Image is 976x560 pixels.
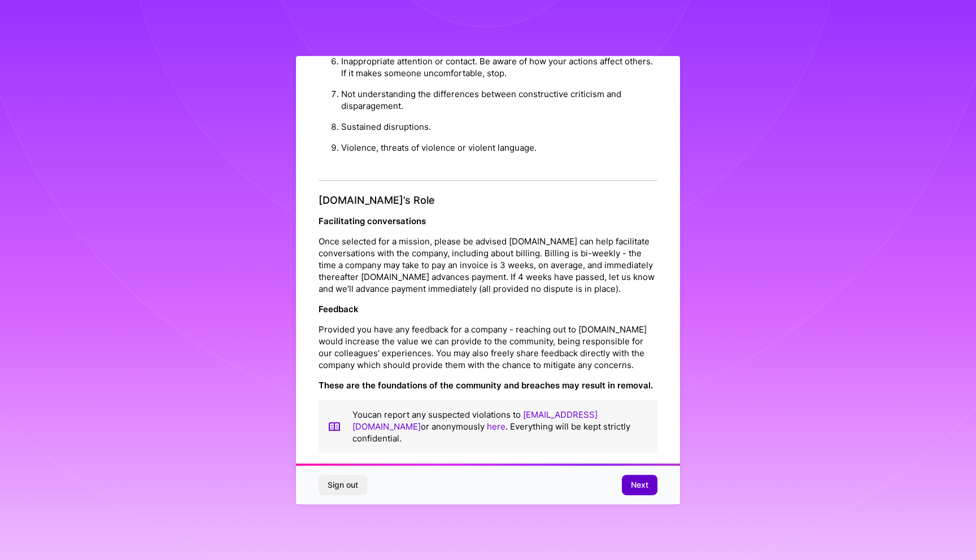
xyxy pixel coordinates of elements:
h4: [DOMAIN_NAME]’s Role [319,194,657,207]
button: Sign out [319,475,367,495]
a: [EMAIL_ADDRESS][DOMAIN_NAME] [352,410,598,432]
p: Provided you have any feedback for a company - reaching out to [DOMAIN_NAME] would increase the v... [319,324,657,371]
p: Once selected for a mission, please be advised [DOMAIN_NAME] can help facilitate conversations wi... [319,236,657,295]
li: Sustained disruptions. [341,116,657,137]
li: Not understanding the differences between constructive criticism and disparagement. [341,84,657,116]
strong: Facilitating conversations [319,216,426,227]
span: Next [631,479,648,491]
strong: These are the foundations of the community and breaches may result in removal. [319,380,653,391]
span: Sign out [328,479,358,491]
p: You can report any suspected violations to or anonymously . Everything will be kept strictly conf... [352,409,648,445]
strong: Feedback [319,304,359,315]
li: Inappropriate attention or contact. Be aware of how your actions affect others. If it makes someo... [341,51,657,84]
li: Violence, threats of violence or violent language. [341,137,657,158]
a: here [487,422,506,432]
button: Next [622,475,657,495]
img: book icon [328,409,341,445]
